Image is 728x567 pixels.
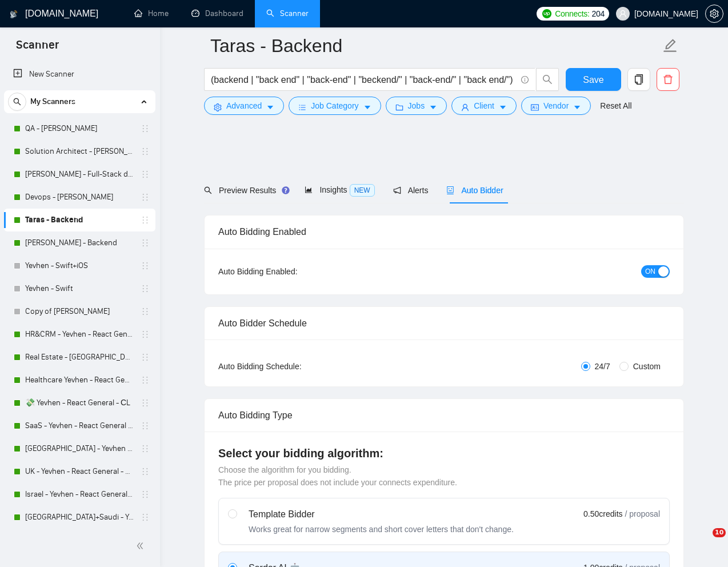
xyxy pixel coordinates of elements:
[141,330,150,339] span: holder
[393,186,401,194] span: notification
[214,103,222,111] span: setting
[249,508,514,521] div: Template Bidder
[25,140,134,163] a: Solution Architect - [PERSON_NAME]
[705,9,723,18] a: setting
[141,398,150,408] span: holder
[537,74,558,85] span: search
[218,445,670,461] h4: Select your bidding algorithm:
[141,421,150,430] span: holder
[311,99,358,112] span: Job Category
[141,444,150,453] span: holder
[393,186,429,195] span: Alerts
[689,528,717,556] iframe: Intercom live chat
[499,103,507,111] span: caret-down
[705,5,723,23] button: setting
[573,103,581,111] span: caret-down
[8,93,26,111] button: search
[657,74,679,85] span: delete
[25,369,134,392] a: Healthcare Yevhen - React General - СL
[204,186,212,194] span: search
[628,74,650,85] span: copy
[266,9,309,18] a: searchScanner
[218,265,369,278] div: Auto Bidding Enabled:
[600,99,631,112] a: Reset All
[555,7,589,20] span: Connects:
[191,9,243,18] a: dashboardDashboard
[204,186,286,195] span: Preview Results
[25,323,134,346] a: HR&CRM - Yevhen - React General - СL
[30,90,75,113] span: My Scanners
[141,376,150,385] span: holder
[566,68,621,91] button: Save
[408,99,425,112] span: Jobs
[4,63,155,86] li: New Scanner
[25,300,134,323] a: Copy of [PERSON_NAME]
[25,186,134,209] a: Devops - [PERSON_NAME]
[451,97,517,115] button: userClientcaret-down
[25,163,134,186] a: [PERSON_NAME] - Full-Stack dev
[141,307,150,316] span: holder
[141,238,150,247] span: holder
[657,68,679,91] button: delete
[141,215,150,225] span: holder
[536,68,559,91] button: search
[474,99,494,112] span: Client
[395,103,403,111] span: folder
[543,99,569,112] span: Vendor
[583,73,603,87] span: Save
[25,460,134,483] a: UK - Yevhen - React General - СL
[7,37,68,61] span: Scanner
[590,360,615,373] span: 24/7
[583,508,622,520] span: 0.50 credits
[429,103,437,111] span: caret-down
[141,170,150,179] span: holder
[141,490,150,499] span: holder
[204,97,284,115] button: settingAdvancedcaret-down
[25,231,134,254] a: [PERSON_NAME] - Backend
[136,540,147,552] span: double-left
[25,506,134,529] a: [GEOGRAPHIC_DATA]+Saudi - Yevhen - React General - СL
[592,7,605,20] span: 204
[25,209,134,231] a: Taras - Backend
[305,185,374,194] span: Insights
[25,437,134,460] a: [GEOGRAPHIC_DATA] - Yevhen - React General - СL
[25,414,134,437] a: SaaS - Yevhen - React General - СL
[134,9,169,18] a: homeHome
[619,10,627,18] span: user
[645,265,655,278] span: ON
[25,483,134,506] a: Israel - Yevhen - React General - СL
[281,185,291,195] div: Tooltip anchor
[141,261,150,270] span: holder
[25,254,134,277] a: Yevhen - Swift+iOS
[141,284,150,293] span: holder
[141,124,150,133] span: holder
[363,103,371,111] span: caret-down
[210,31,661,60] input: Scanner name...
[446,186,503,195] span: Auto Bidder
[218,465,457,487] span: Choose the algorithm for you bidding. The price per proposal does not include your connects expen...
[706,9,723,18] span: setting
[663,38,678,53] span: edit
[211,73,516,87] input: Search Freelance Jobs...
[627,68,650,91] button: copy
[298,103,306,111] span: bars
[218,399,670,432] div: Auto Bidding Type
[461,103,469,111] span: user
[629,360,665,373] span: Custom
[226,99,262,112] span: Advanced
[25,277,134,300] a: Yevhen - Swift
[141,147,150,156] span: holder
[218,307,670,340] div: Auto Bidder Schedule
[249,524,514,535] div: Works great for narrow segments and short cover letters that don't change.
[25,117,134,140] a: QA - [PERSON_NAME]
[141,193,150,202] span: holder
[350,184,375,197] span: NEW
[218,215,670,248] div: Auto Bidding Enabled
[25,346,134,369] a: Real Estate - [GEOGRAPHIC_DATA] - React General - СL
[13,63,146,86] a: New Scanner
[386,97,447,115] button: folderJobscaret-down
[446,186,454,194] span: robot
[9,98,26,106] span: search
[713,528,726,537] span: 10
[521,76,529,83] span: info-circle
